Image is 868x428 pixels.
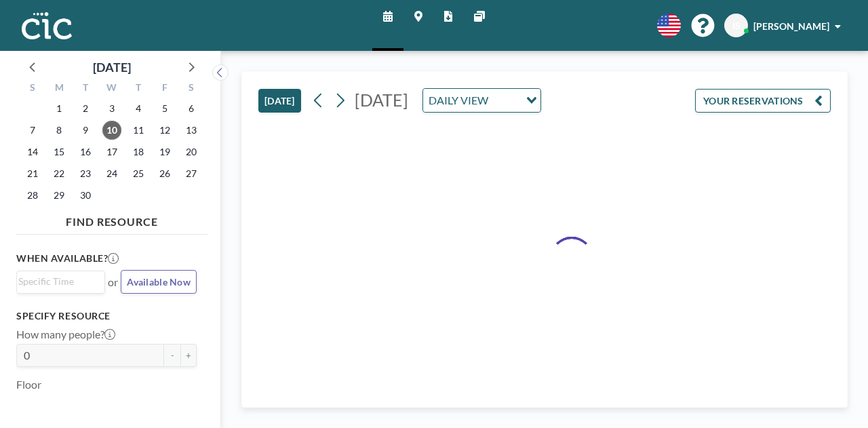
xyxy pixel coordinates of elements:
[102,142,121,161] span: Wednesday, September 17, 2025
[695,89,831,113] button: YOUR RESERVATIONS
[50,164,68,183] span: Monday, September 22, 2025
[16,328,115,341] label: How many people?
[121,270,197,294] button: Available Now
[182,164,201,183] span: Saturday, September 27, 2025
[492,92,518,109] input: Search for option
[76,121,95,140] span: Tuesday, September 9, 2025
[73,80,99,98] div: T
[18,274,97,289] input: Search for option
[22,12,72,39] img: organization-logo
[102,121,121,140] span: Wednesday, September 10, 2025
[46,80,73,98] div: M
[129,121,148,140] span: Thursday, September 11, 2025
[423,89,540,112] div: Search for option
[50,99,68,118] span: Monday, September 1, 2025
[17,271,104,292] div: Search for option
[23,186,42,205] span: Sunday, September 28, 2025
[16,310,197,322] h3: Specify resource
[16,378,41,391] label: Floor
[23,142,42,161] span: Sunday, September 14, 2025
[93,58,131,77] div: [DATE]
[155,142,174,161] span: Friday, September 19, 2025
[129,164,148,183] span: Thursday, September 25, 2025
[129,99,148,118] span: Thursday, September 4, 2025
[155,121,174,140] span: Friday, September 12, 2025
[99,80,125,98] div: W
[102,164,121,183] span: Wednesday, September 24, 2025
[164,344,180,367] button: -
[23,164,42,183] span: Sunday, September 21, 2025
[50,121,68,140] span: Monday, September 8, 2025
[155,164,174,183] span: Friday, September 26, 2025
[16,210,208,229] h4: FIND RESOURCE
[151,80,178,98] div: F
[182,142,201,161] span: Saturday, September 20, 2025
[108,275,118,289] span: or
[50,142,68,161] span: Monday, September 15, 2025
[355,90,408,110] span: [DATE]
[426,92,491,109] span: DAILY VIEW
[732,20,741,32] span: IS
[182,121,201,140] span: Saturday, September 13, 2025
[182,99,201,118] span: Saturday, September 6, 2025
[753,20,829,32] span: [PERSON_NAME]
[76,164,95,183] span: Tuesday, September 23, 2025
[76,99,95,118] span: Tuesday, September 2, 2025
[125,80,151,98] div: T
[258,89,301,113] button: [DATE]
[76,142,95,161] span: Tuesday, September 16, 2025
[180,344,197,367] button: +
[102,99,121,118] span: Wednesday, September 3, 2025
[129,142,148,161] span: Thursday, September 18, 2025
[23,121,42,140] span: Sunday, September 7, 2025
[20,80,46,98] div: S
[50,186,68,205] span: Monday, September 29, 2025
[127,276,191,288] span: Available Now
[178,80,204,98] div: S
[155,99,174,118] span: Friday, September 5, 2025
[76,186,95,205] span: Tuesday, September 30, 2025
